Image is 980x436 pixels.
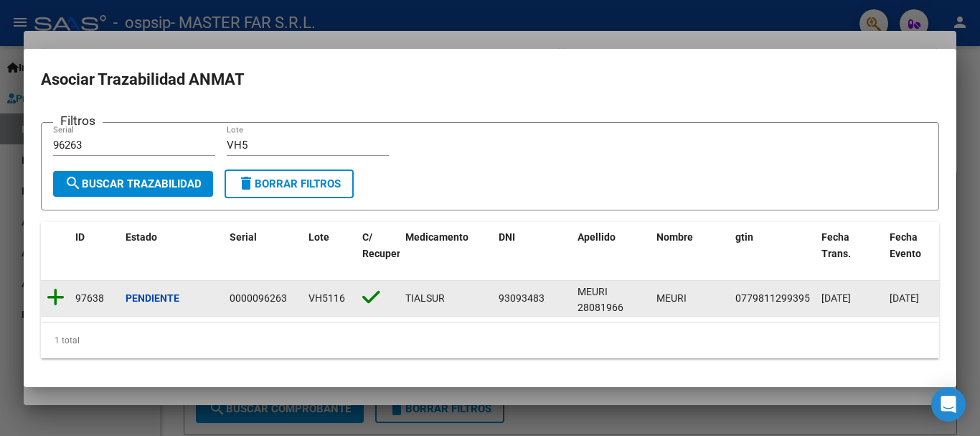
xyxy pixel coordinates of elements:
datatable-header-cell: Serial [224,222,303,285]
span: Medicamento [405,231,468,243]
button: Buscar Trazabilidad [53,171,213,197]
datatable-header-cell: Fecha Evento [884,222,952,285]
span: MEURI 28081966 [578,286,623,314]
datatable-header-cell: gtin [730,222,816,285]
span: Buscar Trazabilidad [65,177,202,190]
datatable-header-cell: Apellido [572,222,651,285]
span: Nombre [656,231,693,243]
datatable-header-cell: Lote [303,222,357,285]
span: VH5116 [308,292,345,304]
span: Apellido [578,231,616,243]
mat-icon: delete [237,175,255,192]
datatable-header-cell: Fecha Trans. [816,222,884,285]
span: Estado [126,231,157,243]
span: 07798112993954 [735,292,816,304]
span: [DATE] [890,292,919,304]
span: Fecha Evento [890,231,921,259]
h3: Filtros [53,111,103,130]
span: Serial [230,231,257,243]
datatable-header-cell: Estado [120,222,224,285]
span: gtin [735,231,753,243]
span: 97638 [75,292,104,304]
datatable-header-cell: DNI [493,222,572,285]
span: DNI [499,231,515,243]
mat-icon: search [65,175,82,192]
span: Borrar Filtros [237,177,341,190]
div: Open Intercom Messenger [931,387,966,422]
span: Lote [308,231,329,243]
datatable-header-cell: Nombre [651,222,730,285]
datatable-header-cell: ID [70,222,120,285]
span: Fecha Trans. [821,231,851,259]
span: ID [75,231,85,243]
datatable-header-cell: Medicamento [400,222,493,285]
span: 93093483 [499,292,545,304]
h2: Asociar Trazabilidad ANMAT [41,66,939,93]
span: C/ Recupero [362,231,406,259]
strong: Pendiente [126,292,179,304]
span: 0000096263 [230,292,287,304]
div: 1 total [41,323,939,358]
button: Borrar Filtros [225,170,354,198]
span: MEURI [656,292,687,304]
span: TIALSUR [405,292,445,304]
span: [DATE] [821,292,851,304]
datatable-header-cell: C/ Recupero [357,222,400,285]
